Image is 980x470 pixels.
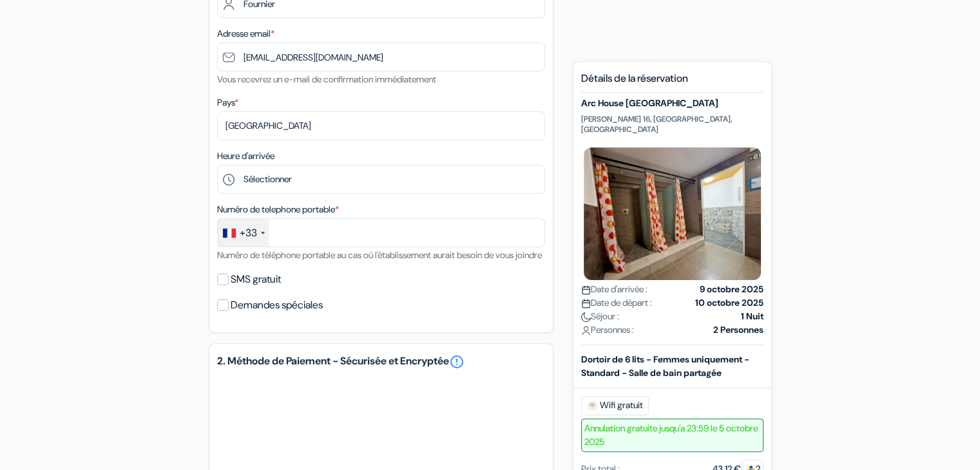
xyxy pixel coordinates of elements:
[449,354,465,370] a: error_outline
[231,270,281,288] label: SMS gratuit
[581,323,634,337] span: Personnes :
[713,323,764,337] strong: 2 Personnes
[217,42,545,71] input: Entrer adresse e-mail
[581,312,591,322] img: moon.svg
[217,27,274,41] label: Adresse email
[581,299,591,308] img: calendar.svg
[695,296,764,310] strong: 10 octobre 2025
[700,283,764,296] strong: 9 octobre 2025
[217,354,545,370] h5: 2. Méthode de Paiement - Sécurisée et Encryptée
[218,219,269,247] div: France: +33
[581,285,591,295] img: calendar.svg
[581,283,648,296] span: Date d'arrivée :
[240,225,257,241] div: +33
[581,296,652,310] span: Date de départ :
[581,114,764,135] p: [PERSON_NAME] 16, [GEOGRAPHIC_DATA], [GEOGRAPHIC_DATA]
[217,73,436,85] small: Vous recevrez un e-mail de confirmation immédiatement
[581,72,764,93] h5: Détails de la réservation
[217,203,339,216] label: Numéro de telephone portable
[581,418,764,452] span: Annulation gratuite jusqu'a 23:59 le 5 octobre 2025
[581,326,591,335] img: user_icon.svg
[217,149,274,163] label: Heure d'arrivée
[741,310,764,323] strong: 1 Nuit
[587,400,597,411] img: free_wifi.svg
[217,96,238,109] label: Pays
[581,396,649,415] span: Wifi gratuit
[581,310,619,323] span: Séjour :
[581,98,764,109] h5: Arc House [GEOGRAPHIC_DATA]
[231,296,323,314] label: Demandes spéciales
[581,353,749,379] b: Dortoir de 6 lits - Femmes uniquement - Standard - Salle de bain partagée
[217,249,542,261] small: Numéro de téléphone portable au cas où l'établissement aurait besoin de vous joindre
